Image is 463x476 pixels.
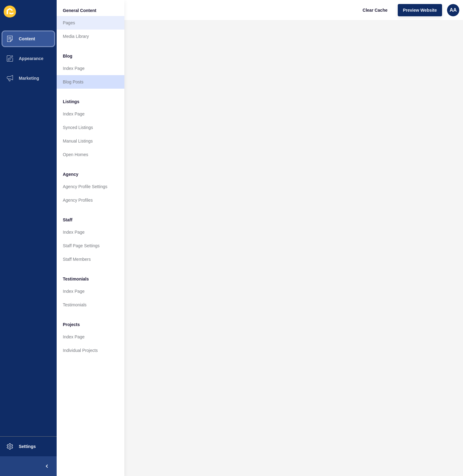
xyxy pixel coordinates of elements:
[57,30,124,43] a: Media Library
[57,134,124,148] a: Manual Listings
[57,298,124,312] a: Testimonials
[357,4,393,16] button: Clear Cache
[449,7,457,13] span: AA
[63,276,89,282] span: Testimonials
[57,180,124,193] a: Agency Profile Settings
[63,99,79,105] span: Listings
[57,239,124,252] a: Staff Page Settings
[57,121,124,134] a: Synced Listings
[63,217,72,223] span: Staff
[57,107,124,121] a: Index Page
[63,321,80,328] span: Projects
[57,225,124,239] a: Index Page
[57,252,124,266] a: Staff Members
[57,193,124,207] a: Agency Profiles
[63,7,96,14] span: General Content
[403,7,437,13] span: Preview Website
[57,16,124,30] a: Pages
[57,148,124,161] a: Open Homes
[57,62,124,75] a: Index Page
[57,344,124,357] a: Individual Projects
[57,284,124,298] a: Index Page
[57,330,124,344] a: Index Page
[398,4,442,16] button: Preview Website
[63,53,72,59] span: Blog
[63,171,79,177] span: Agency
[363,7,388,13] span: Clear Cache
[57,75,124,89] a: Blog Posts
